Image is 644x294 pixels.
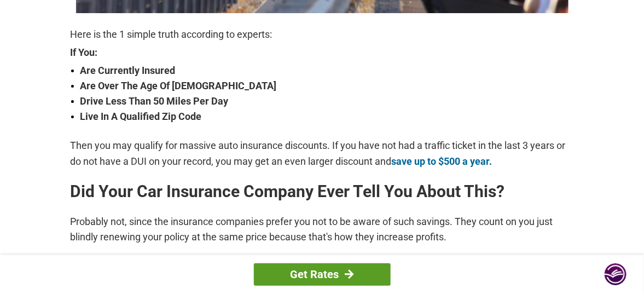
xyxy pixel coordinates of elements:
strong: Live In A Qualified Zip Code [80,109,574,124]
strong: If You: [71,48,574,57]
p: Then you may qualify for massive auto insurance discounts. If you have not had a traffic ticket i... [71,138,574,169]
p: Here is the 1 simple truth according to experts: [71,27,574,42]
a: save up to $500 a year. [392,155,492,167]
strong: Drive Less Than 50 Miles Per Day [80,94,574,109]
strong: Are Currently Insured [80,63,574,78]
a: Get Rates [254,263,391,286]
h2: Did Your Car Insurance Company Ever Tell You About This? [71,183,574,200]
strong: Are Over The Age Of [DEMOGRAPHIC_DATA] [80,78,574,94]
p: Probably not, since the insurance companies prefer you not to be aware of such savings. They coun... [71,214,574,245]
